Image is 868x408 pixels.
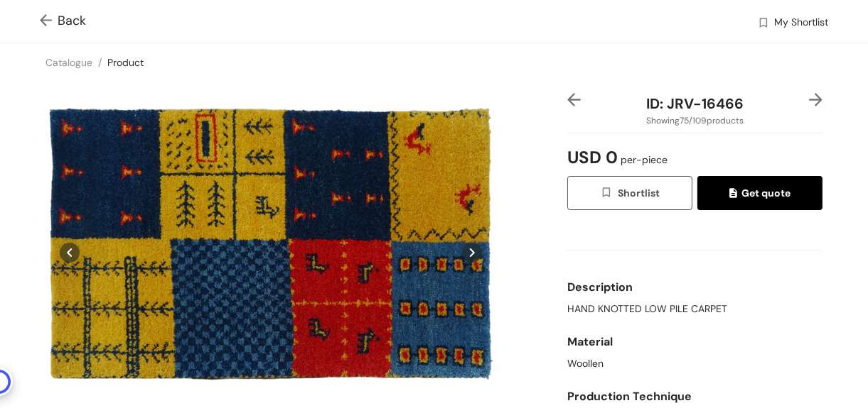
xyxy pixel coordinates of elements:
span: Get quote [729,185,791,201]
img: left [567,93,581,106]
button: wishlistShortlist [567,176,692,210]
span: per-piece [618,153,668,166]
span: / [98,56,102,69]
button: quoteGet quote [697,176,823,210]
a: Catalogue [45,56,92,69]
span: ID: JRV-16466 [646,94,744,113]
img: wishlist [757,16,770,31]
span: HAND KNOTTED LOW PILE CARPET [567,302,727,316]
div: Woollen [567,356,823,371]
span: Shortlist [600,185,659,202]
span: USD 0 [567,139,668,176]
div: Description [567,273,823,302]
span: Back [40,11,86,31]
img: wishlist [600,186,617,202]
img: Go back [40,14,58,29]
span: Showing 75 / 109 products [646,114,744,127]
img: quote [729,188,741,201]
div: Material [567,328,823,356]
span: My Shortlist [774,15,828,32]
img: right [809,93,823,106]
a: Product [107,56,144,69]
